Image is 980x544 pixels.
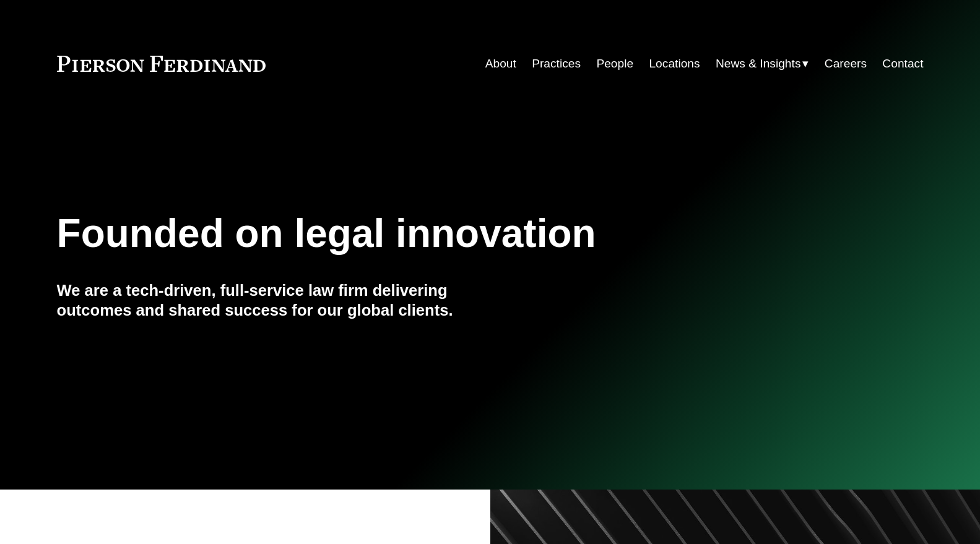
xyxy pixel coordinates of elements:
[485,52,516,76] a: About
[716,53,801,75] span: News & Insights
[596,52,633,76] a: People
[882,52,923,76] a: Contact
[532,52,581,76] a: Practices
[649,52,700,76] a: Locations
[57,280,490,321] h4: We are a tech-driven, full-service law firm delivering outcomes and shared success for our global...
[825,52,867,76] a: Careers
[57,211,779,256] h1: Founded on legal innovation
[716,52,809,76] a: folder dropdown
